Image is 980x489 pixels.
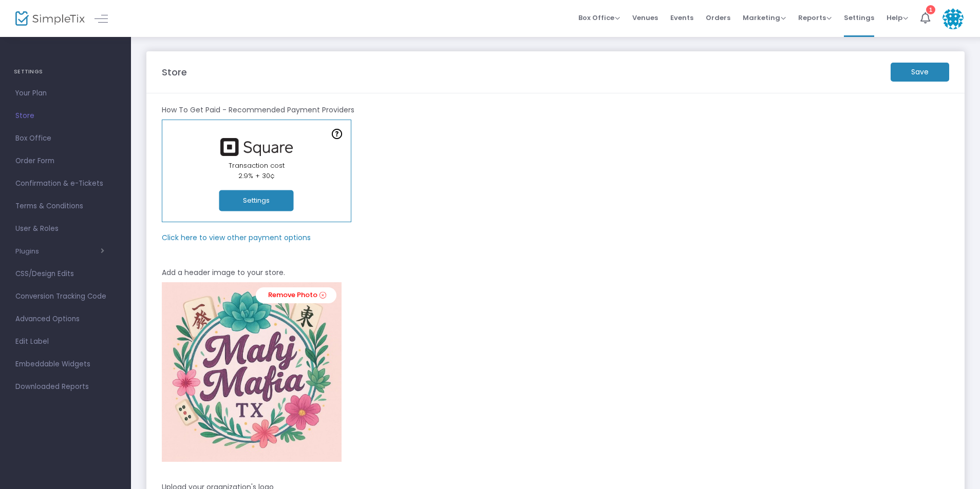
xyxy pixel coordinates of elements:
span: Store [15,109,116,123]
a: Remove Photo [256,287,336,303]
span: Advanced Options [15,312,116,326]
span: Help [887,13,908,23]
img: mahjmafia.jpg [162,282,342,462]
div: 1 [926,5,935,14]
button: Plugins [15,247,104,256]
span: CSS/Design Edits [15,267,116,281]
span: Box Office [15,132,116,145]
span: Conversion Tracking Code [15,290,116,303]
span: 2.9% + 30¢ [238,171,275,181]
span: Settings [844,5,874,31]
m-panel-subtitle: Add a header image to your store. [162,267,285,278]
span: Orders [706,5,730,31]
span: Edit Label [15,335,116,348]
m-button: Save [891,63,949,82]
img: square.png [215,138,297,156]
span: Confirmation & e-Tickets [15,177,116,190]
m-panel-subtitle: How To Get Paid - Recommended Payment Providers [162,105,354,115]
span: Order Form [15,154,116,168]
button: Settings [219,190,294,211]
span: User & Roles [15,222,116,236]
span: Reports [798,13,832,23]
span: Events [670,5,693,31]
span: Terms & Conditions [15,200,116,213]
span: Marketing [743,13,786,23]
span: Box Office [578,13,620,23]
span: Venues [632,5,658,31]
m-panel-title: Store [162,65,187,79]
span: Transaction cost [229,161,285,170]
img: question-mark [332,129,342,139]
m-panel-subtitle: Click here to view other payment options [162,232,311,243]
h4: SETTINGS [14,62,117,82]
span: Your Plan [15,87,116,100]
span: Downloaded Reports [15,380,116,394]
span: Embeddable Widgets [15,358,116,371]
